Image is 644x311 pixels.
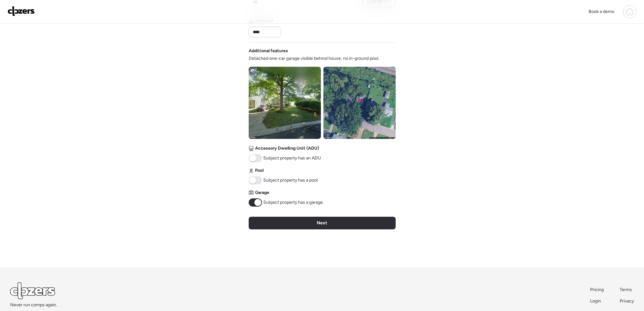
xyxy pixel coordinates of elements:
[10,302,57,308] span: Never run comps again.
[255,145,319,152] span: Accessory Dwelling Unit (ADU)
[317,220,327,226] span: Next
[589,9,614,14] span: Book a demo
[10,283,55,299] img: Logo Light
[620,298,634,304] a: Privacy
[620,298,634,304] span: Privacy
[590,298,604,304] a: Login
[263,155,321,161] span: Subject property has an ADU
[620,287,632,292] span: Terms
[249,55,379,62] span: Detached one-car garage visible behind house; no in-ground pool.
[620,287,634,293] a: Terms
[255,167,264,174] span: Pool
[249,48,288,54] span: Additional features
[590,287,604,293] a: Pricing
[263,199,323,206] span: Subject property has a garage
[8,6,35,16] img: Logo
[263,177,318,183] span: Subject property has a pool
[255,190,269,196] span: Garage
[590,287,604,292] span: Pricing
[590,298,601,304] span: Login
